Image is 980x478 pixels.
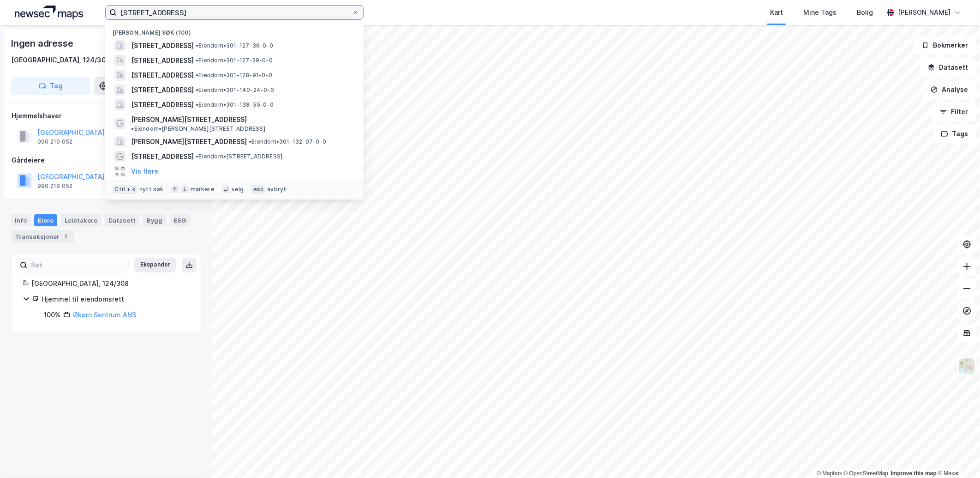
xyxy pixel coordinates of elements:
[117,6,352,19] input: Søk på adresse, matrikkel, gårdeiere, leietakere eller personer
[249,138,251,145] span: •
[37,138,72,145] div: 990 219 052
[920,58,976,77] button: Datasett
[196,86,198,93] span: •
[143,214,166,226] div: Bygg
[914,36,976,54] button: Bokmerker
[42,294,190,305] div: Hjemmel til eiendomsrett
[11,36,75,51] div: Ingen adresse
[196,72,272,79] span: Eiendom • 301-128-91-0-0
[61,214,101,226] div: Leietakere
[34,214,57,226] div: Eiere
[61,232,71,241] div: 2
[131,125,134,132] span: •
[196,101,198,108] span: •
[15,6,83,19] img: logo.a4113a55bc3d86da70a041830d287a7e.svg
[37,182,72,190] div: 990 219 052
[131,136,247,147] span: [PERSON_NAME][STREET_ADDRESS]
[131,70,194,81] span: [STREET_ADDRESS]
[923,80,976,99] button: Analyse
[27,258,128,272] input: Søk
[934,434,980,478] div: Kontrollprogram for chat
[196,86,274,94] span: Eiendom • 301-140-24-0-0
[131,166,158,177] button: Vis flere
[844,470,889,477] a: OpenStreetMap
[131,114,247,125] span: [PERSON_NAME][STREET_ADDRESS]
[196,42,273,49] span: Eiendom • 301-127-36-0-0
[12,155,201,166] div: Gårdeiere
[232,186,244,193] div: velg
[12,110,201,121] div: Hjemmelshaver
[44,309,60,321] div: 100%
[196,153,282,160] span: Eiendom • [STREET_ADDRESS]
[113,185,137,194] div: Ctrl + k
[31,278,190,289] div: [GEOGRAPHIC_DATA], 124/308
[934,434,980,478] iframe: Chat Widget
[11,214,30,226] div: Info
[932,103,976,121] button: Filter
[11,54,111,66] div: [GEOGRAPHIC_DATA], 124/308
[11,230,74,243] div: Transaksjoner
[817,470,842,477] a: Mapbox
[191,186,215,193] div: markere
[196,57,198,64] span: •
[803,7,837,18] div: Mine Tags
[196,101,274,109] span: Eiendom • 301-138-55-0-0
[891,470,937,477] a: Improve this map
[73,311,136,319] a: Økern Sentrum ANS
[857,7,873,18] div: Bolig
[196,153,198,160] span: •
[770,7,783,18] div: Kart
[933,125,976,143] button: Tags
[196,57,273,64] span: Eiendom • 301-127-29-0-0
[267,186,286,193] div: avbryt
[131,55,194,66] span: [STREET_ADDRESS]
[105,214,139,226] div: Datasett
[251,185,266,194] div: esc
[131,151,194,162] span: [STREET_ADDRESS]
[958,357,976,375] img: Z
[249,138,326,145] span: Eiendom • 301-132-97-0-0
[898,7,950,18] div: [PERSON_NAME]
[131,40,194,51] span: [STREET_ADDRESS]
[196,72,198,79] span: •
[11,77,90,95] button: Tag
[131,99,194,110] span: [STREET_ADDRESS]
[131,125,265,133] span: Eiendom • [PERSON_NAME][STREET_ADDRESS]
[196,42,198,49] span: •
[134,258,176,272] button: Ekspander
[105,22,364,38] div: [PERSON_NAME] søk (100)
[170,214,190,226] div: ESG
[139,186,164,193] div: nytt søk
[131,85,194,96] span: [STREET_ADDRESS]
